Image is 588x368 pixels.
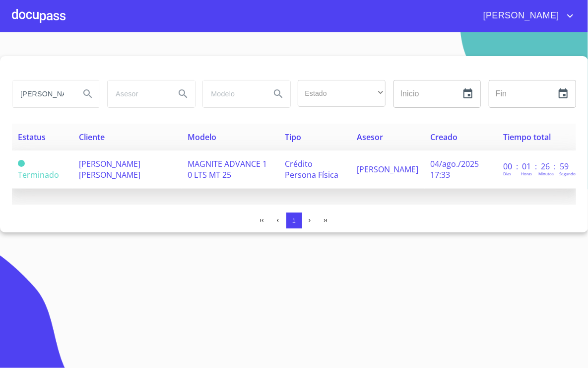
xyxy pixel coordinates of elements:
button: Search [266,82,290,106]
span: Cliente [79,132,105,143]
div: ​ [298,80,385,107]
span: Terminado [18,169,59,180]
span: [PERSON_NAME] [476,8,564,24]
span: Estatus [18,132,46,143]
span: Modelo [188,132,216,143]
p: Dias [503,171,511,176]
span: Tiempo total [503,132,551,143]
span: 1 [292,217,296,224]
input: search [108,80,167,107]
span: [PERSON_NAME] [357,164,419,175]
p: Horas [521,171,532,176]
button: Search [171,82,195,106]
span: Terminado [18,160,25,167]
span: MAGNITE ADVANCE 1 0 LTS MT 25 [188,158,267,180]
p: 00 : 01 : 26 : 59 [503,161,570,172]
span: Creado [431,132,458,143]
button: account of current user [476,8,576,24]
span: Tipo [285,132,301,143]
button: 1 [286,213,302,228]
input: search [203,80,262,107]
input: search [12,80,72,107]
span: [PERSON_NAME] [PERSON_NAME] [79,158,140,180]
p: Segundos [559,171,578,176]
button: Search [76,82,100,106]
p: Minutos [538,171,554,176]
span: Crédito Persona Física [285,158,338,180]
span: Asesor [357,132,384,143]
span: 04/ago./2025 17:33 [431,158,479,180]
